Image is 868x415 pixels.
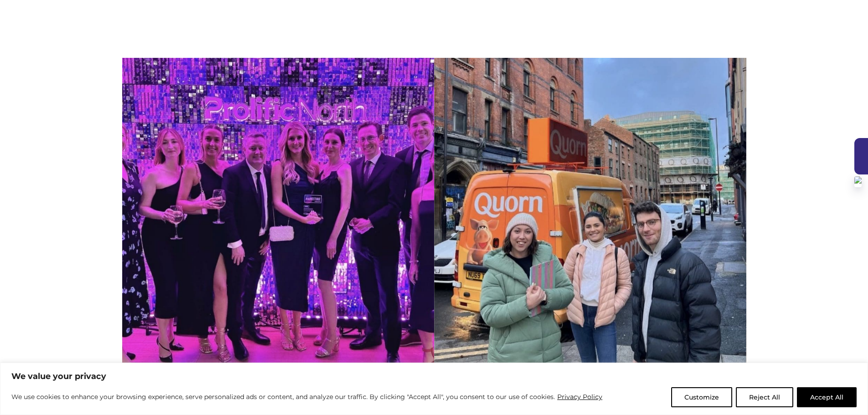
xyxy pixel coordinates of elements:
[11,371,857,382] p: We value your privacy
[736,387,793,407] button: Reject All
[434,58,746,401] img: Ponderosa Quorn Shoot
[671,387,732,407] button: Customize
[557,391,603,402] a: Privacy Policy
[11,391,603,402] p: We use cookies to enhance your browsing experience, serve personalized ads or content, and analyz...
[797,387,857,407] button: Accept All
[122,58,434,401] img: Prolific North Award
